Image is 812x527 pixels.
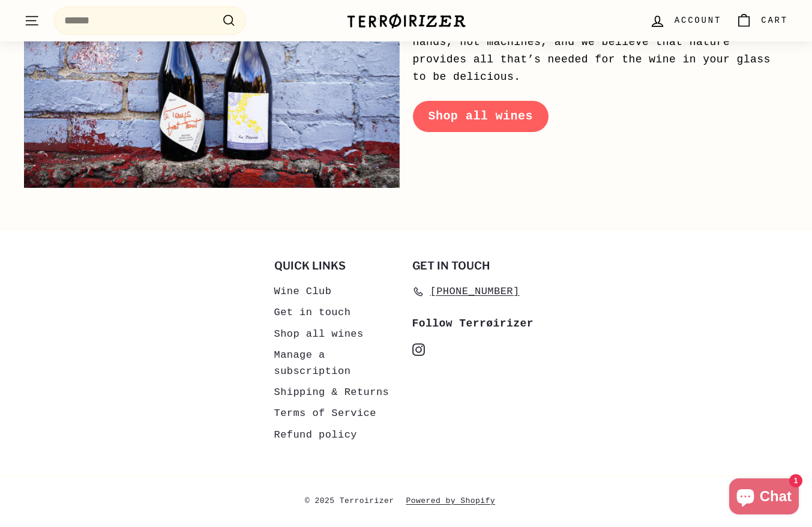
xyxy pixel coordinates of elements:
a: Get in touch [274,302,351,323]
span: Cart [761,14,788,27]
a: Shop all wines [413,101,549,132]
p: We love wines made by humans with dirty, calloused hands, not machines, and we believe that natur... [413,17,789,86]
span: © 2025 Terroirizer [305,494,406,509]
a: Account [642,3,729,38]
inbox-online-store-chat: Shopify online store chat [726,478,802,517]
a: [PHONE_NUMBER] [412,281,520,302]
h2: Get in touch [412,260,538,272]
a: Shop all wines [274,324,364,345]
span: Account [675,14,721,27]
span: [PHONE_NUMBER] [430,283,520,300]
a: Cart [729,3,795,38]
div: Follow Terrøirizer [412,315,538,333]
a: Terms of Service [274,403,376,424]
h2: Quick links [274,260,400,272]
a: Manage a subscription [274,345,400,382]
a: Refund policy [274,424,357,445]
a: Powered by Shopify [406,494,508,509]
a: Wine Club [274,281,332,302]
a: Shipping & Returns [274,382,389,403]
